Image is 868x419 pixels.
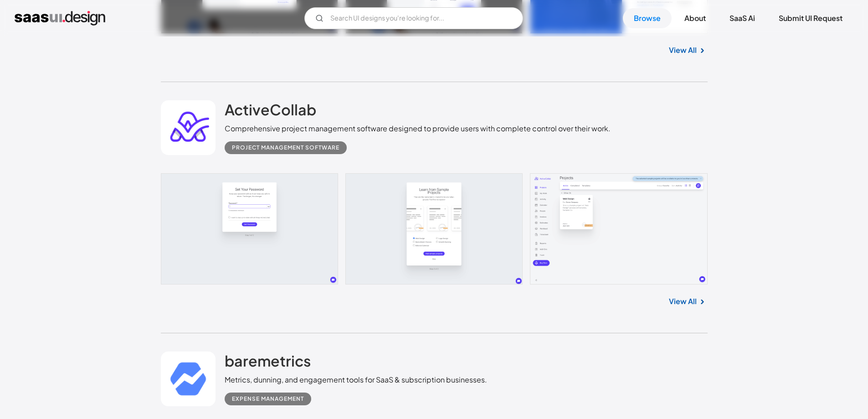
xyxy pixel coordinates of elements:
div: Metrics, dunning, and engagement tools for SaaS & subscription businesses. [225,374,487,385]
h2: ActiveCollab [225,100,316,119]
a: Browse [623,8,672,28]
a: SaaS Ai [719,8,766,28]
a: ActiveCollab [225,100,316,123]
div: Comprehensive project management software designed to provide users with complete control over th... [225,123,611,134]
a: View All [669,296,697,307]
a: home [15,11,105,26]
a: baremetrics [225,352,311,374]
form: Email Form [304,7,523,29]
h2: baremetrics [225,352,311,370]
div: Project Management Software [232,142,339,153]
a: Submit UI Request [768,8,853,28]
input: Search UI designs you're looking for... [304,7,523,29]
div: Expense Management [232,393,304,404]
a: About [673,8,717,28]
a: View All [669,45,697,56]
